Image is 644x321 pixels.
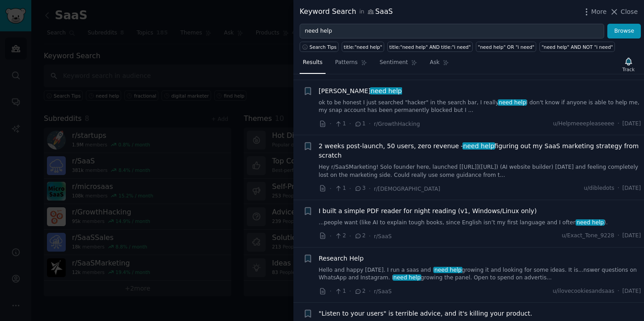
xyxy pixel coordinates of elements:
span: need help [498,99,527,106]
span: [DATE] [623,287,641,295]
span: 1 [335,184,346,193]
button: Close [610,7,638,17]
span: need help [576,219,605,226]
span: · [330,231,331,241]
a: Ask [427,56,452,74]
span: Results [303,59,322,67]
span: · [349,231,351,241]
span: · [349,184,351,193]
span: 2 weeks post-launch, 50 users, zero revenue - figuring out my SaaS marketing strategy from scratch [319,141,641,160]
a: "Listen to your users" is terrible advice, and it's killing your product. [319,309,532,318]
span: · [330,184,331,193]
span: · [618,184,619,193]
span: 2 [354,232,365,240]
span: · [349,119,351,128]
div: title:"need help" [344,44,382,50]
a: title:"need help" AND title:"i need" [387,42,473,52]
div: title:"need help" AND title:"i need" [390,44,471,50]
a: Hey r/SaaSMarketing! Solo founder here, launched [[URL]]([URL]) (AI website builder) [DATE] and f... [319,163,641,179]
span: need help [433,267,462,273]
span: [PERSON_NAME] [319,86,402,96]
span: r/[DEMOGRAPHIC_DATA] [374,186,440,192]
span: u/Exact_Tone_9228 [562,232,614,240]
span: · [330,287,331,296]
span: Search Tips [309,44,337,50]
span: 1 [335,287,346,295]
a: Sentiment [377,56,420,74]
span: [DATE] [623,232,641,240]
div: "need help" OR "i need" [478,44,534,50]
span: · [369,231,371,241]
a: Hello and happy [DATE]. I run a saas and Ineed helpgrowing it and looking for some ideas. It is..... [319,266,641,282]
a: I built a simple PDF reader for night reading (v1, Windows/Linux only) [319,206,537,216]
span: Close [621,7,638,17]
span: Patterns [335,59,357,67]
a: ok to be honest I just searched "hacker" in the search bar, I reallyneed helpI don't know if anyo... [319,99,641,115]
span: 1 [335,120,346,128]
span: · [369,184,371,193]
a: Results [300,56,326,74]
span: 1 [354,120,365,128]
span: r/SaaS [374,288,392,295]
button: Search Tips [300,42,339,52]
a: ...people want (like AI to explain tough books, since English isn’t my first language and I often... [319,219,641,227]
span: 2 [354,287,365,295]
a: title:"need help" [342,42,384,52]
span: More [591,7,607,17]
span: [DATE] [623,184,641,193]
span: · [369,287,371,296]
div: Keyword Search SaaS [300,6,393,17]
span: u/Helpmeeepleaseeee [553,120,614,128]
span: · [618,120,619,128]
div: Track [623,66,635,73]
span: r/SaaS [374,233,392,240]
a: "need help" OR "i need" [476,42,536,52]
span: · [369,119,371,128]
span: need help [393,274,422,281]
a: Research Help [319,254,364,263]
button: Track [619,55,638,74]
a: [PERSON_NAME]need help [319,86,402,96]
span: Sentiment [380,59,408,67]
a: "need help" AND NOT "i need" [539,42,615,52]
span: · [330,119,331,128]
span: · [618,287,619,295]
span: · [618,232,619,240]
button: More [582,7,607,17]
button: Browse [607,24,641,39]
span: 3 [354,184,365,193]
span: need help [462,142,495,150]
span: in [359,8,364,16]
span: u/dibledots [584,184,614,193]
span: r/GrowthHacking [374,121,420,127]
span: 2 [335,232,346,240]
span: · [349,287,351,296]
a: Patterns [332,56,370,74]
input: Try a keyword related to your business [300,24,604,39]
span: need help [370,87,402,94]
span: u/ilovecookiesandsaas [553,287,614,295]
a: 2 weeks post-launch, 50 users, zero revenue -need helpfiguring out my SaaS marketing strategy fro... [319,141,641,160]
span: Ask [430,59,440,67]
span: [DATE] [623,120,641,128]
div: "need help" AND NOT "i need" [542,44,613,50]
